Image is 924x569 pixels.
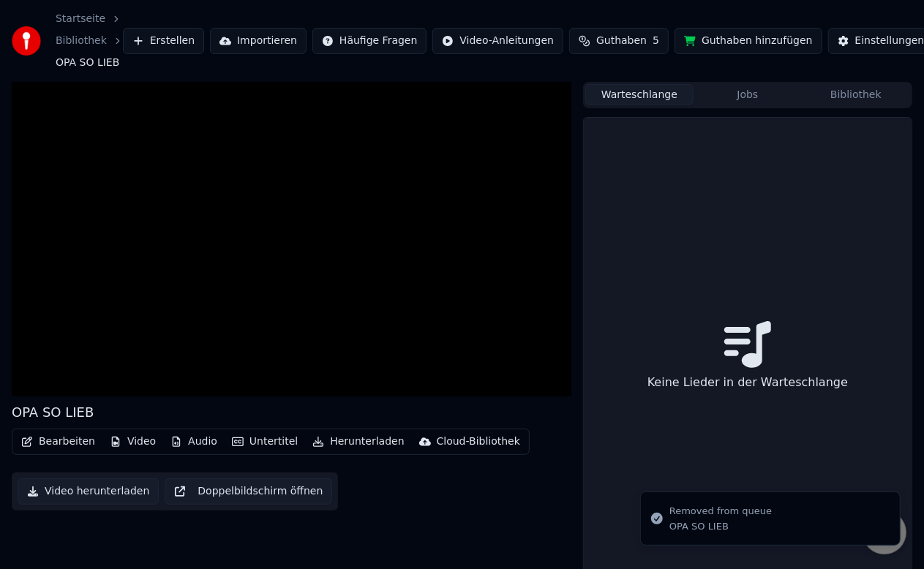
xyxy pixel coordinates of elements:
button: Untertitel [226,432,304,452]
button: Häufige Fragen [312,28,427,54]
nav: breadcrumb [56,12,123,70]
button: Guthaben hinzufügen [675,28,822,54]
span: 5 [653,34,659,48]
span: Guthaben [596,34,647,48]
button: Erstellen [123,28,204,54]
a: Startseite [56,12,105,26]
button: Audio [165,432,223,452]
button: Herunterladen [307,432,410,452]
button: Doppelbildschirm öffnen [165,478,332,505]
div: Cloud-Bibliothek [437,434,520,449]
a: Bibliothek [56,34,107,48]
button: Jobs [694,84,802,105]
button: Video [104,432,162,452]
button: Guthaben5 [569,28,669,54]
img: youka [12,26,41,56]
button: Video herunterladen [18,478,159,505]
div: Removed from queue [669,504,772,519]
button: Importieren [210,28,307,54]
button: Bearbeiten [15,432,101,452]
div: Keine Lieder in der Warteschlange [642,368,854,397]
span: OPA SO LIEB [56,56,119,70]
button: Video-Anleitungen [432,28,563,54]
div: OPA SO LIEB [12,402,94,423]
button: Warteschlange [585,84,694,105]
button: Bibliothek [802,84,910,105]
div: OPA SO LIEB [669,520,772,533]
